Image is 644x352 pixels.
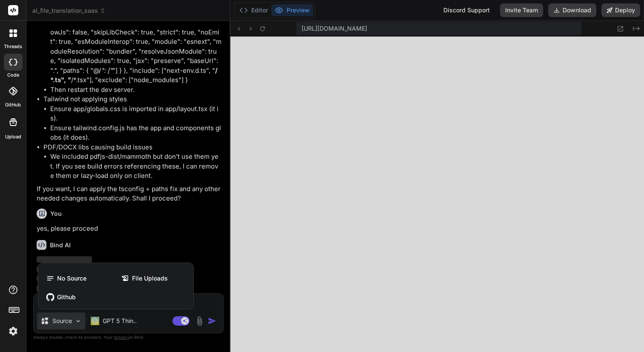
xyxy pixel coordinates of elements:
label: code [7,72,19,79]
label: Upload [5,133,21,140]
label: GitHub [5,101,21,109]
span: Github [57,293,76,301]
label: threads [4,43,22,50]
img: settings [6,324,20,338]
span: No Source [57,274,86,283]
span: File Uploads [132,274,168,283]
